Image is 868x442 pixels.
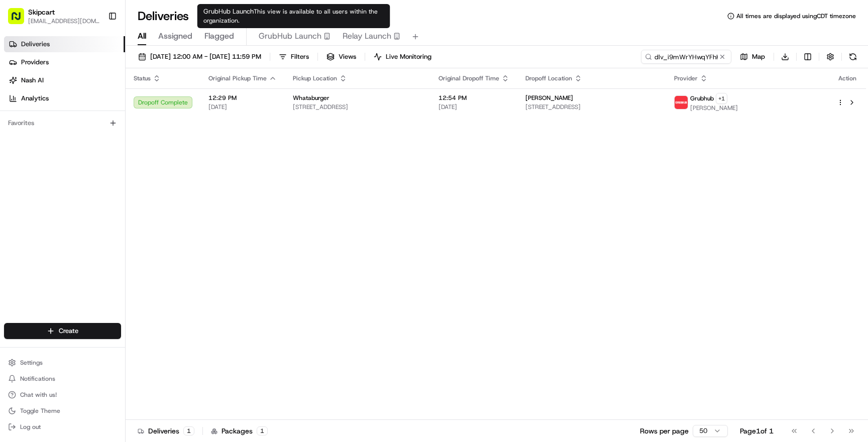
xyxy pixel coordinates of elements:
[525,103,658,111] span: [STREET_ADDRESS]
[208,103,277,111] span: [DATE]
[134,74,151,82] span: Status
[4,4,104,28] button: Skipcart[EMAIL_ADDRESS][DOMAIN_NAME]
[21,94,49,103] span: Analytics
[674,74,698,82] span: Provider
[4,356,121,370] button: Settings
[4,323,121,339] button: Create
[322,50,361,64] button: Views
[343,30,391,42] span: Relay Launch
[20,146,77,156] span: Knowledge Base
[85,147,93,155] div: 💻
[20,407,60,415] span: Toggle Theme
[26,65,166,75] input: Clear
[369,50,436,64] button: Live Monitoring
[21,40,50,49] span: Deliveries
[640,426,689,436] p: Rows per page
[4,420,121,434] button: Log out
[81,142,165,160] a: 💻API Documentation
[4,388,121,402] button: Chat with us!
[71,170,122,178] a: Powered byPylon
[100,170,122,178] span: Pylon
[740,426,774,436] div: Page 1 of 1
[735,50,770,64] button: Map
[10,10,30,30] img: Nash
[208,94,277,102] span: 12:29 PM
[525,94,573,102] span: [PERSON_NAME]
[4,72,125,88] a: Nash AI
[95,146,161,156] span: API Documentation
[150,52,261,61] span: [DATE] 12:00 AM - [DATE] 11:59 PM
[690,94,714,102] span: Grubhub
[716,93,727,104] button: +1
[291,52,309,61] span: Filters
[10,40,183,56] p: Welcome 👋
[4,36,125,52] a: Deliveries
[10,96,28,114] img: 1736555255976-a54dd68f-1ca7-489b-9aae-adbdc363a1c4
[439,103,509,111] span: [DATE]
[293,74,337,82] span: Pickup Location
[675,96,688,109] img: 5e692f75ce7d37001a5d71f1
[439,74,499,82] span: Original Dropoff Time
[20,423,41,431] span: Log out
[846,50,860,64] button: Refresh
[10,147,18,155] div: 📗
[20,375,55,383] span: Notifications
[21,58,49,67] span: Providers
[257,426,268,435] div: 1
[183,426,194,435] div: 1
[59,326,78,336] span: Create
[259,30,321,42] span: GrubHub Launch
[197,4,390,28] div: GrubHub Launch
[386,52,431,61] span: Live Monitoring
[690,104,738,112] span: [PERSON_NAME]
[525,74,572,82] span: Dropoff Location
[158,30,192,42] span: Assigned
[34,106,127,114] div: We're available if you need us!
[138,426,194,436] div: Deliveries
[837,74,858,82] div: Action
[208,74,267,82] span: Original Pickup Time
[138,8,189,24] h1: Deliveries
[752,52,765,61] span: Map
[204,30,234,42] span: Flagged
[21,76,44,85] span: Nash AI
[20,391,57,399] span: Chat with us!
[34,96,165,106] div: Start new chat
[138,30,146,42] span: All
[28,7,55,17] button: Skipcart
[134,50,266,64] button: [DATE] 12:00 AM - [DATE] 11:59 PM
[439,94,509,102] span: 12:54 PM
[28,17,100,25] button: [EMAIL_ADDRESS][DOMAIN_NAME]
[171,99,183,111] button: Start new chat
[274,50,313,64] button: Filters
[736,12,856,20] span: All times are displayed using CDT timezone
[4,54,125,70] a: Providers
[203,8,378,25] span: This view is available to all users within the organization.
[293,94,330,102] span: Whataburger
[339,52,356,61] span: Views
[4,90,125,106] a: Analytics
[641,50,731,64] input: Type to search
[293,103,422,111] span: [STREET_ADDRESS]
[211,426,268,436] div: Packages
[4,404,121,418] button: Toggle Theme
[20,359,43,367] span: Settings
[6,142,81,160] a: 📗Knowledge Base
[4,372,121,386] button: Notifications
[4,115,121,131] div: Favorites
